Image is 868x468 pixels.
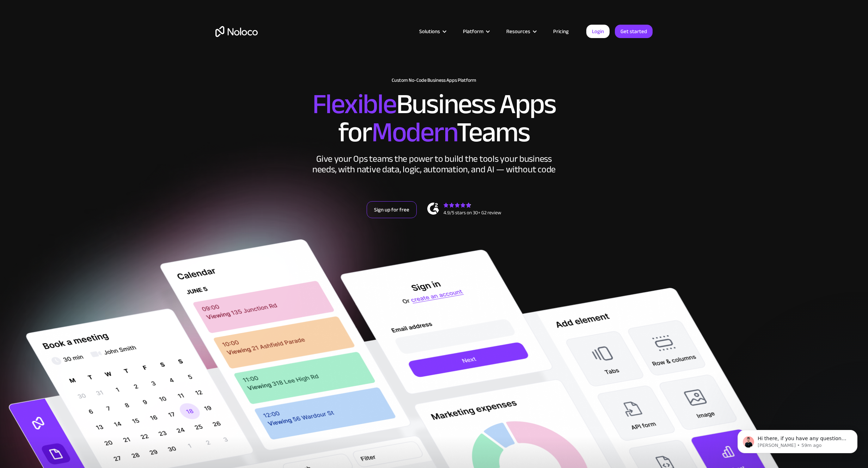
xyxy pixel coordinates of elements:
a: Sign up for free [367,201,417,218]
div: Solutions [410,27,454,36]
div: Resources [506,27,530,36]
iframe: Intercom notifications message [727,415,868,464]
div: Give your Ops teams the power to build the tools your business needs, with native data, logic, au... [311,154,557,175]
div: Platform [463,27,483,36]
h1: Custom No-Code Business Apps Platform [215,78,653,83]
div: Solutions [419,27,440,36]
a: Pricing [544,27,577,36]
div: Resources [497,27,544,36]
a: Get started [615,25,653,38]
span: Modern [372,106,457,159]
span: Flexible [312,78,396,130]
h2: Business Apps for Teams [215,90,653,147]
a: Login [586,25,610,38]
div: Platform [454,27,497,36]
a: home [215,26,258,37]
